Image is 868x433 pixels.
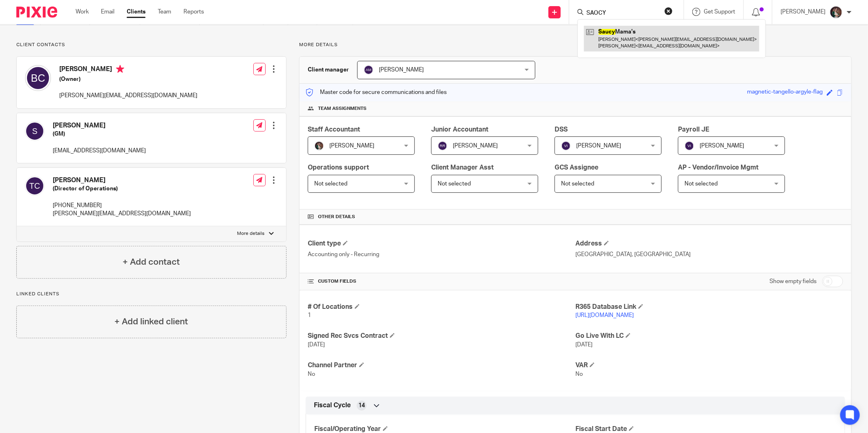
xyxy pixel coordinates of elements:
[561,141,571,151] img: svg%3E
[678,164,759,171] span: AP - Vendor/Invoice Mgmt
[555,126,568,133] span: DSS
[308,278,575,285] h4: CUSTOM FIELDS
[314,141,324,151] img: Profile%20picture%20JUS.JPG
[308,361,575,370] h4: Channel Partner
[314,401,351,410] span: Fiscal Cycle
[308,332,575,340] h4: Signed Rec Svcs Contract
[575,342,593,348] span: [DATE]
[576,143,621,149] span: [PERSON_NAME]
[431,126,488,133] span: Junior Accountant
[308,164,369,171] span: Operations support
[575,332,843,340] h4: Go Live With LC
[700,143,745,149] span: [PERSON_NAME]
[76,8,89,16] a: Work
[127,8,145,16] a: Clients
[685,181,718,187] span: Not selected
[306,88,447,96] p: Master code for secure communications and files
[59,75,197,83] h5: (Owner)
[586,10,659,17] input: Search
[575,312,634,318] a: [URL][DOMAIN_NAME]
[183,8,204,16] a: Reports
[237,230,265,237] p: More details
[770,277,817,286] label: Show empty fields
[314,181,347,187] span: Not selected
[453,143,498,149] span: [PERSON_NAME]
[575,239,843,248] h4: Address
[308,239,575,248] h4: Client type
[25,121,45,141] img: svg%3E
[561,181,594,187] span: Not selected
[781,8,825,16] p: [PERSON_NAME]
[678,126,709,133] span: Payroll JE
[358,402,365,410] span: 14
[308,250,575,259] p: Accounting only - Recurring
[299,42,852,48] p: More details
[123,256,180,268] h4: + Add contact
[431,164,494,171] span: Client Manager Asst
[329,143,374,149] span: [PERSON_NAME]
[16,7,57,18] img: Pixie
[438,141,447,151] img: svg%3E
[114,315,188,328] h4: + Add linked client
[16,42,286,48] p: Client contacts
[747,88,823,97] div: magnetic-tangello-argyle-flag
[53,130,146,138] h5: (GM)
[25,176,45,196] img: svg%3E
[53,121,146,130] h4: [PERSON_NAME]
[555,164,598,171] span: GCS Assignee
[53,176,191,185] h4: [PERSON_NAME]
[308,371,315,377] span: No
[685,141,694,151] img: svg%3E
[25,65,51,91] img: svg%3E
[830,6,843,19] img: Profile%20picture%20JUS.JPG
[664,7,673,15] button: Clear
[318,105,367,112] span: Team assignments
[53,147,146,155] p: [EMAIL_ADDRESS][DOMAIN_NAME]
[308,66,349,74] h3: Client manager
[575,361,843,370] h4: VAR
[53,201,191,210] p: [PHONE_NUMBER]
[704,9,735,15] span: Get Support
[379,67,424,73] span: [PERSON_NAME]
[575,303,843,311] h4: R365 Database Link
[575,371,583,377] span: No
[59,92,197,100] p: [PERSON_NAME][EMAIL_ADDRESS][DOMAIN_NAME]
[101,8,114,16] a: Email
[158,8,171,16] a: Team
[59,65,197,75] h4: [PERSON_NAME]
[308,126,360,133] span: Staff Accountant
[364,65,374,75] img: svg%3E
[308,342,325,348] span: [DATE]
[53,210,191,218] p: [PERSON_NAME][EMAIL_ADDRESS][DOMAIN_NAME]
[116,65,124,73] i: Primary
[438,181,471,187] span: Not selected
[308,312,311,318] span: 1
[308,303,575,311] h4: # Of Locations
[318,214,355,220] span: Other details
[53,185,191,193] h5: (Director of Operations)
[16,291,286,297] p: Linked clients
[575,250,843,259] p: [GEOGRAPHIC_DATA], [GEOGRAPHIC_DATA]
